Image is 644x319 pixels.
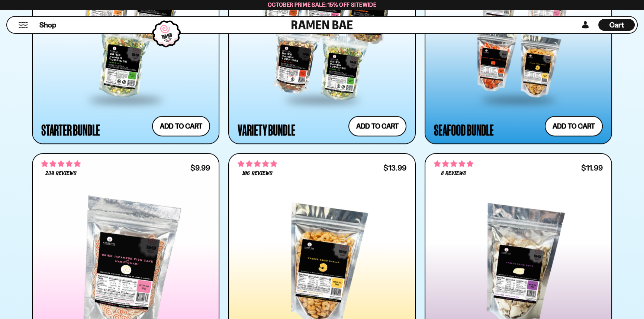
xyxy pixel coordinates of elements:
[545,116,603,136] button: Add to cart
[242,170,272,176] span: 106 reviews
[238,123,295,136] div: Variety Bundle
[609,20,624,29] span: Cart
[41,123,100,136] div: Starter Bundle
[39,20,56,30] span: Shop
[41,159,81,169] span: 4.77 stars
[441,170,466,176] span: 8 reviews
[45,170,77,176] span: 230 reviews
[348,116,406,136] button: Add to cart
[18,22,28,28] button: Mobile Menu Trigger
[598,17,635,33] div: Cart
[238,159,277,169] span: 4.91 stars
[581,164,603,171] div: $11.99
[190,164,210,171] div: $9.99
[434,159,473,169] span: 4.75 stars
[39,19,56,31] a: Shop
[152,116,210,136] button: Add to cart
[268,1,376,8] span: October Prime Sale: 15% off Sitewide
[434,123,494,136] div: Seafood Bundle
[383,164,406,171] div: $13.99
